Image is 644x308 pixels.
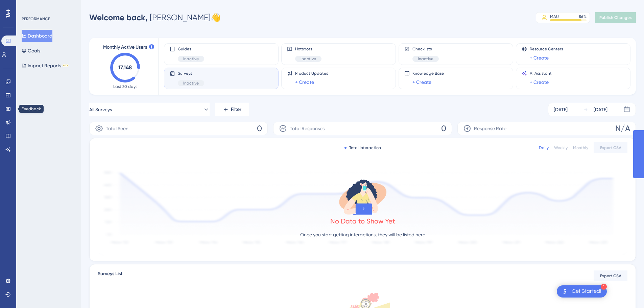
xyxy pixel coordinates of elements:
[106,124,128,133] span: Total Seen
[118,64,132,71] text: 17,148
[594,270,627,281] button: Export CSV
[595,12,636,23] button: Publish Changes
[89,105,112,114] span: All Surveys
[89,103,210,116] button: All Surveys
[22,45,40,57] button: Goals
[601,284,607,290] div: 1
[89,13,148,22] span: Welcome back,
[113,84,137,89] span: Last 30 days
[215,103,249,116] button: Filter
[330,216,395,226] div: No Data to Show Yet
[301,56,316,62] span: Inactive
[22,60,69,72] button: Impact ReportsBETA
[561,287,569,295] img: launcher-image-alternative-text
[231,105,241,114] span: Filter
[22,16,50,22] div: PERFORMANCE
[418,56,433,62] span: Inactive
[615,123,630,134] span: N/A
[178,46,204,52] span: Guides
[412,78,431,86] a: + Create
[412,71,444,76] span: Knowledge Base
[530,54,549,62] a: + Create
[474,124,506,133] span: Response Rate
[554,105,568,114] div: [DATE]
[550,14,559,19] div: MAU
[530,46,563,52] span: Resource Centers
[441,123,446,134] span: 0
[98,270,122,282] span: Surveys List
[300,231,425,239] p: Once you start getting interactions, they will be listed here
[530,78,549,86] a: + Create
[579,14,587,19] div: 86 %
[257,123,262,134] span: 0
[295,46,321,52] span: Hotspots
[295,78,314,86] a: + Create
[554,145,568,150] div: Weekly
[183,80,199,86] span: Inactive
[178,71,204,76] span: Surveys
[594,142,627,153] button: Export CSV
[89,12,221,23] div: [PERSON_NAME] 👋
[600,273,621,279] span: Export CSV
[290,124,325,133] span: Total Responses
[600,145,621,150] span: Export CSV
[103,43,147,51] span: Monthly Active Users
[344,145,381,150] div: Total Interaction
[616,281,636,302] iframe: UserGuiding AI Assistant Launcher
[530,71,552,76] span: AI Assistant
[572,288,601,295] div: Get Started!
[183,56,199,62] span: Inactive
[295,71,328,76] span: Product Updates
[594,105,607,114] div: [DATE]
[599,15,632,20] span: Publish Changes
[573,145,588,150] div: Monthly
[557,285,607,298] div: Open Get Started! checklist, remaining modules: 1
[22,30,52,42] button: Dashboard
[63,64,69,67] div: BETA
[539,145,549,150] div: Daily
[412,46,439,52] span: Checklists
